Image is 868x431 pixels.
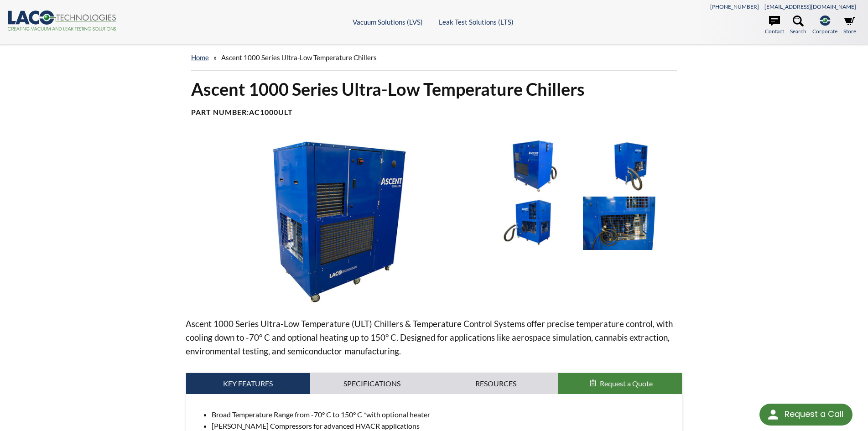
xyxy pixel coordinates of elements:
img: Ascent Chiller 1000 Series 5 [583,197,678,249]
b: AC1000ULT [249,108,293,116]
span: Corporate [812,27,837,36]
a: Resources [434,373,558,394]
li: Broad Temperature Range from -70° C to 150° C *with optional heater [212,409,675,421]
span: Ascent 1000 Series Ultra-Low Temperature Chillers [221,53,377,62]
img: round button [766,407,780,422]
img: Ascent Chiller 1000 Series 4 [483,197,578,249]
div: » [191,45,677,71]
a: [EMAIL_ADDRESS][DOMAIN_NAME] [764,3,856,10]
h1: Ascent 1000 Series Ultra-Low Temperature Chillers [191,78,677,100]
p: Ascent 1000 Series Ultra-Low Temperature (ULT) Chillers & Temperature Control Systems offer preci... [186,317,683,358]
img: Ascent Chiller 1000 Series 3 [583,139,678,192]
a: Store [843,16,856,36]
img: Ascent Chiller 1000 Series 2 [483,139,578,192]
a: Leak Test Solutions (LTS) [439,18,514,26]
a: Specifications [310,373,434,394]
a: home [191,53,209,62]
a: Vacuum Solutions (LVS) [353,18,423,26]
span: Request a Quote [600,379,653,388]
button: Request a Quote [558,373,682,394]
a: [PHONE_NUMBER] [710,3,759,10]
div: Request a Call [785,404,843,425]
div: Request a Call [759,404,852,426]
a: Search [790,16,806,36]
a: Contact [765,16,784,36]
h4: Part Number: [191,108,677,117]
img: Ascent Chiller 1000 Series 1 [186,139,477,302]
a: Key Features [186,373,310,394]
